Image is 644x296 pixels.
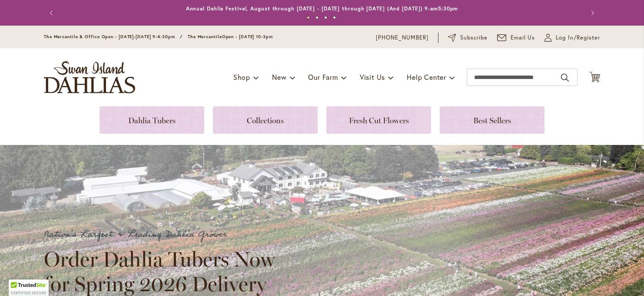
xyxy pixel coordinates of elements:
span: Visit Us [360,72,385,82]
button: 3 of 4 [324,16,327,19]
span: Open - [DATE] 10-3pm [222,34,273,39]
span: Our Farm [308,72,338,82]
span: Shop [233,72,250,82]
h2: Order Dahlia Tubers Now for Spring 2026 Delivery [44,247,283,296]
button: 4 of 4 [333,16,336,19]
a: Annual Dahlia Festival, August through [DATE] - [DATE] through [DATE] (And [DATE]) 9-am5:30pm [186,5,458,12]
p: Nation's Largest & Leading Dahlia Grower [44,227,283,242]
a: store logo [44,61,135,93]
a: [PHONE_NUMBER] [376,33,428,42]
a: Email Us [497,33,535,42]
button: Next [583,4,600,22]
a: Log In/Register [544,33,600,42]
button: 2 of 4 [315,16,319,19]
button: 1 of 4 [307,16,310,19]
button: Previous [44,4,61,22]
span: The Mercantile & Office Open - [DATE]-[DATE] 9-4:30pm / The Mercantile [44,34,222,39]
span: Help Center [407,72,446,82]
a: Subscribe [448,33,488,42]
span: New [272,72,286,82]
span: Log In/Register [556,33,600,42]
span: Email Us [511,33,535,42]
span: Subscribe [460,33,488,42]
